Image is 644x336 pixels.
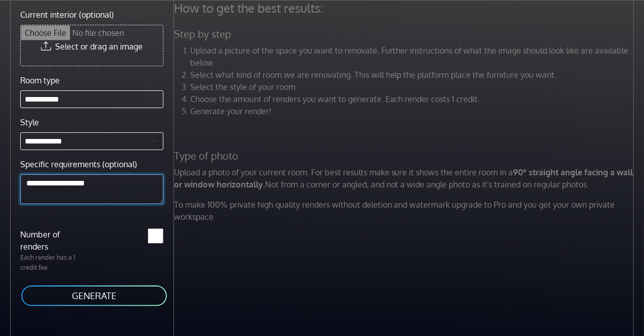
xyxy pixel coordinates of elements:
li: Generate your render! [190,105,636,117]
label: Specific requirements (optional) [20,158,137,170]
p: Each render has a 1 credit fee [14,253,92,272]
label: Style [20,116,39,128]
li: Select the style of your room. [190,81,636,93]
label: Current interior (optional) [20,9,114,21]
button: GENERATE [20,284,168,307]
p: To make 100% private high quality renders without deletion and watermark upgrade to Pro and you g... [168,199,642,223]
label: Room type [20,74,60,86]
li: Upload a picture of the space you want to renovate. Further instructions of what the image should... [190,44,636,69]
li: Select what kind of room we are renovating. This will help the platform place the furniture you w... [190,69,636,81]
li: Choose the amount of renders you want to generate. Each render costs 1 credit. [190,93,636,105]
h5: Type of photo [168,150,642,162]
h5: Step by step [168,28,642,40]
label: Number of renders [14,228,92,253]
h4: How to get the best results: [168,1,642,16]
p: Upload a photo of your current room. For best results make sure it shows the entire room in a Not... [168,166,642,190]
